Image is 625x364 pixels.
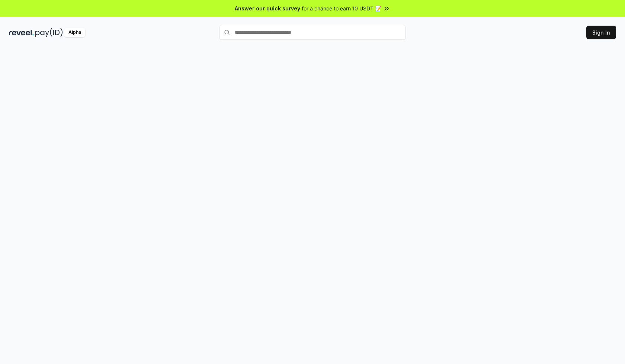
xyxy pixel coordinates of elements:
[64,28,85,37] div: Alpha
[235,4,300,12] span: Answer our quick survey
[302,4,381,12] span: for a chance to earn 10 USDT 📝
[9,28,34,37] img: reveel_dark
[35,28,63,37] img: pay_id
[586,26,616,39] button: Sign In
